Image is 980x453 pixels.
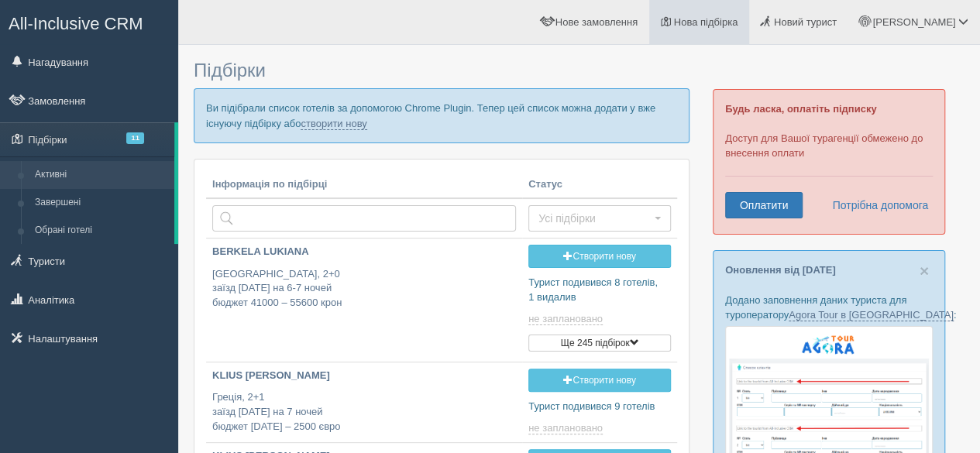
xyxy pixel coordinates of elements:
[522,171,677,199] th: Статус
[528,422,606,434] a: не заплановано
[528,245,671,268] a: Створити нову
[212,267,516,311] p: [GEOGRAPHIC_DATA], 2+0 заїзд [DATE] на 6-7 ночей бюджет 41000 – 55600 крон
[9,14,143,33] span: All-Inclusive CRM
[528,313,603,325] span: не заплановано
[528,369,671,392] a: Створити нову
[28,161,174,189] a: Активні
[212,390,516,434] p: Греція, 2+1 заїзд [DATE] на 7 ночей бюджет [DATE] – 2500 євро
[206,362,522,441] a: KLIUS [PERSON_NAME] Греція, 2+1заїзд [DATE] на 7 ночейбюджет [DATE] – 2500 євро
[725,103,876,115] b: Будь ласка, оплатіть підписку
[212,205,516,232] input: Пошук за країною або туристом
[674,16,738,28] span: Нова підбірка
[28,189,174,217] a: Завершені
[920,263,929,279] button: Close
[789,309,954,321] a: Agora Tour в [GEOGRAPHIC_DATA]
[822,192,929,218] a: Потрібна допомога
[872,16,955,28] span: [PERSON_NAME]
[528,400,671,414] p: Турист подивився 9 готелів
[528,205,671,232] button: Усі підбірки
[194,60,266,81] span: Підбірки
[538,211,651,226] span: Усі підбірки
[528,276,671,304] p: Турист подивився 8 готелів, 1 видалив
[1,1,177,43] a: All-Inclusive CRM
[920,262,929,280] span: ×
[528,313,606,325] a: не заплановано
[194,88,689,142] p: Ви підібрали список готелів за допомогою Chrome Plugin. Тепер цей список можна додати у вже існую...
[212,245,516,259] p: BERKELA LUKIANA
[212,369,516,383] p: KLIUS [PERSON_NAME]
[713,89,945,235] div: Доступ для Вашої турагенції обмежено до внесення оплати
[528,335,671,352] button: Ще 245 підбірок
[206,171,522,199] th: Інформація по підбірці
[28,217,174,245] a: Обрані готелі
[774,16,837,28] span: Новий турист
[555,16,638,28] span: Нове замовлення
[725,293,933,322] p: Додано заповнення даних туриста для туроператору :
[725,192,803,218] a: Оплатити
[725,264,836,276] a: Оновлення від [DATE]
[528,422,603,434] span: не заплановано
[206,239,522,337] a: BERKELA LUKIANA [GEOGRAPHIC_DATA], 2+0заїзд [DATE] на 6-7 ночейбюджет 41000 – 55600 крон
[126,132,144,144] span: 11
[301,118,366,130] a: створити нову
